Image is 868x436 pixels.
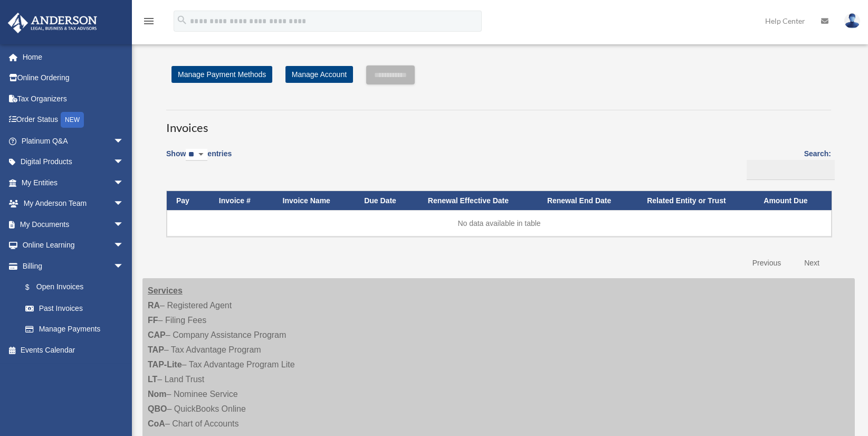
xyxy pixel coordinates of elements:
a: Digital Productsarrow_drop_down [7,151,140,173]
strong: FF [148,316,158,325]
span: arrow_drop_down [113,193,135,215]
a: Events Calendar [7,339,140,361]
strong: LT [148,375,157,384]
a: Previous [745,252,789,274]
i: menu [142,15,155,27]
a: Manage Payments [15,319,135,340]
strong: QBO [148,404,167,413]
strong: TAP [148,345,164,354]
a: Billingarrow_drop_down [7,255,135,277]
a: Manage Account [285,66,353,83]
span: arrow_drop_down [113,255,135,277]
img: User Pic [844,13,860,29]
td: No data available in table [167,210,832,236]
a: Tax Organizers [7,88,140,109]
strong: Nom [148,390,167,399]
a: Online Ordering [7,68,140,89]
a: Order StatusNEW [7,109,140,131]
label: Show entries [166,147,232,172]
a: Past Invoices [15,298,135,319]
h3: Invoices [166,110,831,136]
a: Manage Payment Methods [171,66,272,83]
a: My Entitiesarrow_drop_down [7,172,140,193]
strong: RA [148,301,160,310]
img: Anderson Advisors Platinum Portal [5,13,100,33]
th: Due Date: activate to sort column ascending [355,191,418,211]
strong: TAP-Lite [148,360,182,369]
a: My Anderson Teamarrow_drop_down [7,193,140,214]
label: Search: [743,147,831,180]
span: arrow_drop_down [113,151,135,173]
th: Renewal Effective Date: activate to sort column ascending [418,191,538,211]
a: $Open Invoices [15,277,129,298]
span: arrow_drop_down [113,235,135,257]
a: menu [142,18,155,27]
th: Renewal End Date: activate to sort column ascending [538,191,637,211]
div: NEW [61,112,84,128]
a: Online Learningarrow_drop_down [7,235,140,256]
span: arrow_drop_down [113,172,135,194]
strong: CAP [148,330,166,339]
th: Pay: activate to sort column descending [167,191,209,211]
th: Amount Due: activate to sort column ascending [754,191,832,211]
a: My Documentsarrow_drop_down [7,214,140,235]
th: Invoice #: activate to sort column ascending [209,191,273,211]
input: Search: [747,160,835,180]
select: Showentries [186,149,207,161]
strong: Services [148,286,183,295]
i: search [176,14,188,26]
a: Next [796,252,827,274]
a: Home [7,46,140,68]
span: arrow_drop_down [113,214,135,235]
a: Platinum Q&Aarrow_drop_down [7,130,140,151]
span: arrow_drop_down [113,130,135,152]
th: Related Entity or Trust: activate to sort column ascending [637,191,754,211]
span: $ [31,281,36,294]
th: Invoice Name: activate to sort column ascending [273,191,355,211]
strong: CoA [148,419,165,428]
